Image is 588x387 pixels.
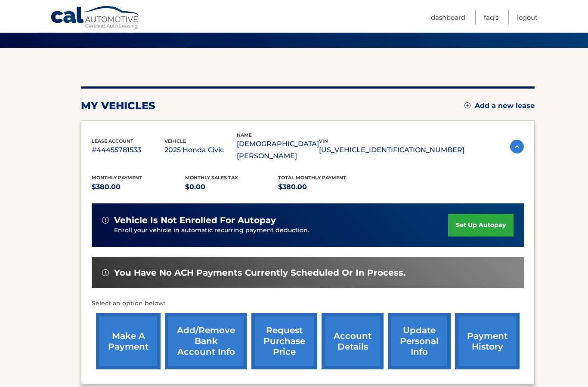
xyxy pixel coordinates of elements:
p: Select an option below: [92,298,524,309]
span: name [237,132,252,138]
a: FAQ's [484,10,498,25]
span: vehicle is not enrolled for autopay [114,215,276,226]
span: lease account [92,138,133,144]
a: update personal info [388,313,451,369]
a: Dashboard [431,10,465,25]
span: Total Monthly Payment [278,175,346,181]
span: vin [319,138,328,144]
p: $380.00 [92,181,185,193]
img: add.svg [464,102,470,108]
p: $380.00 [278,181,371,193]
p: 2025 Honda Civic [164,144,237,156]
p: Enroll your vehicle in automatic recurring payment deduction. [114,226,448,235]
span: Monthly Payment [92,175,142,181]
a: set up autopay [448,214,514,236]
a: Logout [517,10,538,25]
p: [US_VEHICLE_IDENTIFICATION_NUMBER] [319,144,464,156]
h2: my vehicles [81,99,155,112]
a: Add/Remove bank account info [165,313,247,369]
p: #44455781533 [92,144,164,156]
span: Monthly sales Tax [185,175,238,181]
a: Add a new lease [464,101,535,110]
a: account details [322,313,384,369]
p: $0.00 [185,181,279,193]
img: accordion-active.svg [510,140,524,154]
span: vehicle [164,138,186,144]
span: You have no ACH payments currently scheduled or in process. [114,267,405,278]
a: request purchase price [251,313,317,369]
img: alert-white.svg [102,217,109,224]
img: alert-white.svg [102,269,109,276]
a: payment history [455,313,520,369]
a: Cal Automotive [50,6,141,31]
a: make a payment [96,313,161,369]
p: [DEMOGRAPHIC_DATA][PERSON_NAME] [237,138,319,162]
